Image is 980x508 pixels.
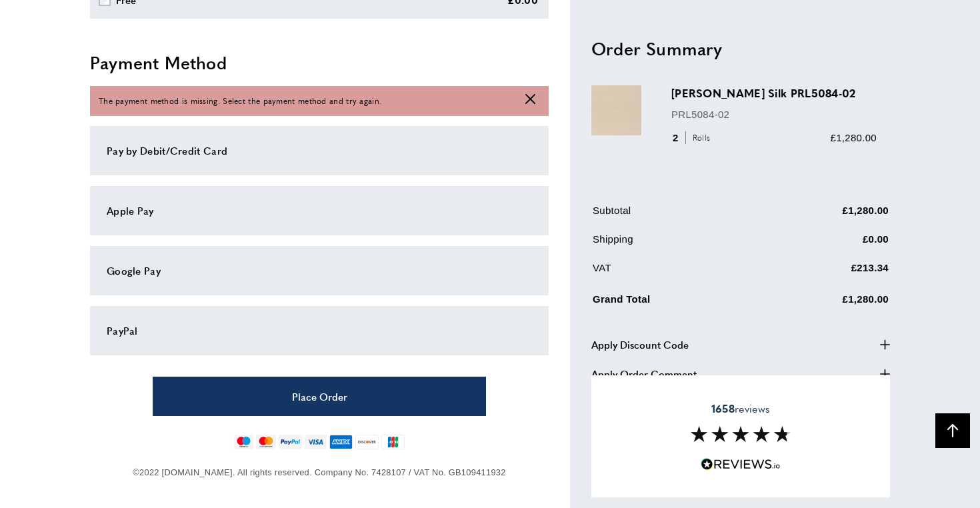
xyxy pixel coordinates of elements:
div: PayPal [107,323,532,339]
img: maestro [234,435,253,449]
div: Pay by Debit/Credit Card [107,143,532,159]
img: Britton Silk PRL5084-02 [591,85,641,135]
p: PRL5084-02 [671,106,877,122]
span: Apply Order Comment [591,365,697,381]
span: Apply Discount Code [591,336,689,352]
div: 2 [671,129,715,145]
img: american-express [329,435,353,449]
img: visa [305,435,327,449]
span: £1,280.00 [831,131,877,143]
img: mastercard [256,435,275,449]
img: discover [355,435,379,449]
h2: Payment Method [90,51,549,75]
td: £0.00 [757,231,889,257]
img: Reviews.io 5 stars [701,458,781,471]
span: The payment method is missing. Select the payment method and try again. [99,95,381,107]
img: jcb [381,435,405,449]
td: Shipping [593,231,756,257]
h2: Order Summary [591,36,890,60]
td: £1,280.00 [757,202,889,228]
div: Apple Pay [107,203,532,219]
span: reviews [711,401,770,415]
img: paypal [279,435,302,449]
td: £1,280.00 [757,288,889,317]
button: Place Order [153,377,486,416]
span: ©2022 [DOMAIN_NAME]. All rights reserved. Company No. 7428107 / VAT No. GB109411932 [133,467,505,477]
td: Subtotal [593,202,756,228]
td: £213.34 [757,259,889,285]
img: Reviews section [691,426,791,442]
td: VAT [593,259,756,285]
div: Google Pay [107,263,532,279]
span: Rolls [685,131,714,144]
strong: 1658 [711,400,735,415]
td: Grand Total [593,288,756,317]
h3: [PERSON_NAME] Silk PRL5084-02 [671,85,877,101]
